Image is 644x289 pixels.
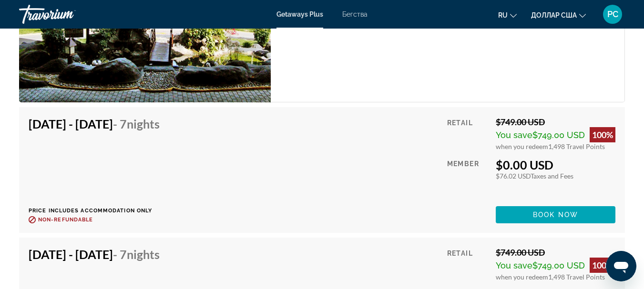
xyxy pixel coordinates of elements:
div: $0.00 USD [496,158,615,172]
div: 100% [590,258,615,273]
h4: [DATE] - [DATE] [29,117,160,131]
div: Retail [447,117,489,150]
span: - 7 [113,117,160,131]
span: 1,498 Travel Points [548,273,605,281]
iframe: Кнопка запуска окна обмена сообщениями [606,251,636,281]
span: Non-refundable [38,217,93,223]
font: ru [498,11,508,19]
div: $749.00 USD [496,117,615,127]
button: Меню пользователя [600,4,625,24]
span: Book now [533,211,578,219]
p: Price includes accommodation only [29,208,167,214]
button: Изменить валюту [531,8,586,22]
div: $76.02 USD [496,172,615,180]
h4: [DATE] - [DATE] [29,247,160,261]
span: Nights [127,117,160,131]
span: when you redeem [496,273,548,281]
span: $749.00 USD [532,260,585,270]
span: 1,498 Travel Points [548,142,605,150]
span: - 7 [113,247,160,261]
span: You save [496,130,532,140]
div: 100% [590,127,615,142]
span: $749.00 USD [532,130,585,140]
font: РС [607,9,618,19]
a: Травориум [19,2,114,27]
div: Retail [447,247,489,281]
button: Book now [496,206,615,223]
a: Бегства [342,10,368,18]
span: Nights [127,247,160,261]
span: You save [496,260,532,270]
span: Taxes and Fees [531,172,573,180]
div: Member [447,158,489,199]
font: доллар США [531,11,577,19]
a: Getaways Plus [276,10,323,18]
div: $749.00 USD [496,247,615,258]
span: when you redeem [496,142,548,150]
button: Изменить язык [498,8,517,22]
